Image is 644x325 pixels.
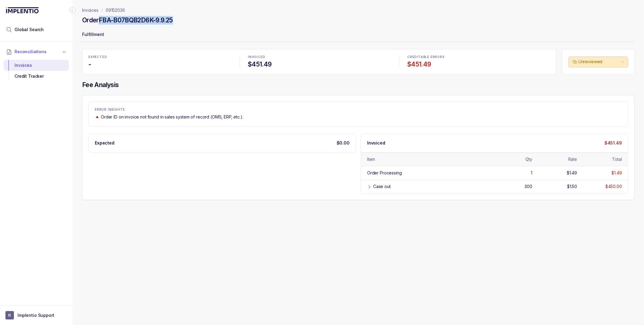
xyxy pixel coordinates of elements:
[367,170,402,176] div: Order Processing
[106,7,125,13] a: 09152036
[367,140,385,146] p: Invoiced
[5,311,14,320] span: User initials
[367,156,375,162] div: Item
[578,59,620,65] p: Unreviewed
[524,184,532,190] div: 300
[95,108,622,112] p: ERROR INSIGHTS
[525,156,532,162] div: Qty
[407,60,550,69] h4: $451.49
[82,29,635,41] p: Fulfillment
[95,115,100,119] img: trend image
[604,140,622,146] p: $451.49
[407,55,550,59] p: CREDITABLE ERRORS
[569,57,628,67] button: Unreviewed
[5,311,67,320] button: User initialsImplentio Support
[4,59,69,83] div: Reconciliations
[8,71,64,82] div: Credit Tracker
[88,55,231,59] p: EXPECTED
[612,170,622,176] div: $1.49
[248,60,390,69] h4: $451.49
[612,156,622,162] div: Total
[4,45,69,58] button: Reconciliations
[82,16,173,24] h4: Order FBA-B07BQB2D6K-9.9.25
[88,60,231,69] h4: -
[337,140,350,146] p: $0.00
[605,184,622,190] div: $450.00
[82,81,635,89] h4: Fee Analysis
[8,60,64,71] div: Invoices
[101,114,243,120] p: Order ID on invoice not found in sales system of record (OMS, ERP, etc.).
[14,49,46,55] span: Reconciliations
[82,7,98,13] a: Invoices
[373,184,391,190] div: Case out
[568,156,577,162] div: Rate
[95,140,114,146] p: Expected
[531,170,532,176] div: 1
[69,7,76,14] div: Collapse Icon
[248,55,390,59] p: INVOICED
[567,184,577,190] div: $1.50
[14,27,44,33] span: Global Search
[82,7,125,13] nav: breadcrumb
[18,312,54,318] p: Implentio Support
[567,170,577,176] div: $1.49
